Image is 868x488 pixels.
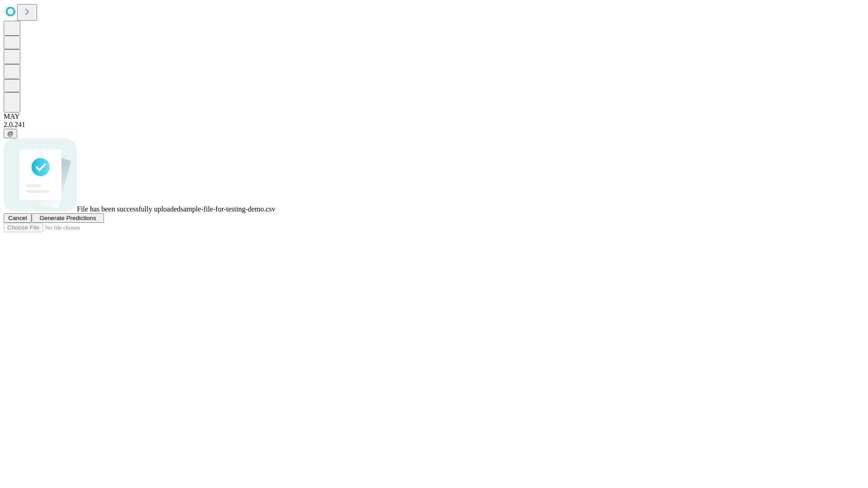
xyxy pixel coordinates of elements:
span: @ [7,130,14,137]
span: Cancel [8,215,27,221]
span: File has been successfully uploaded [77,205,180,213]
div: MAY [4,113,864,121]
button: @ [4,129,17,138]
span: Generate Predictions [39,215,96,221]
button: Generate Predictions [32,213,104,223]
div: 2.0.241 [4,121,864,129]
button: Cancel [4,213,32,223]
span: sample-file-for-testing-demo.csv [180,205,275,213]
